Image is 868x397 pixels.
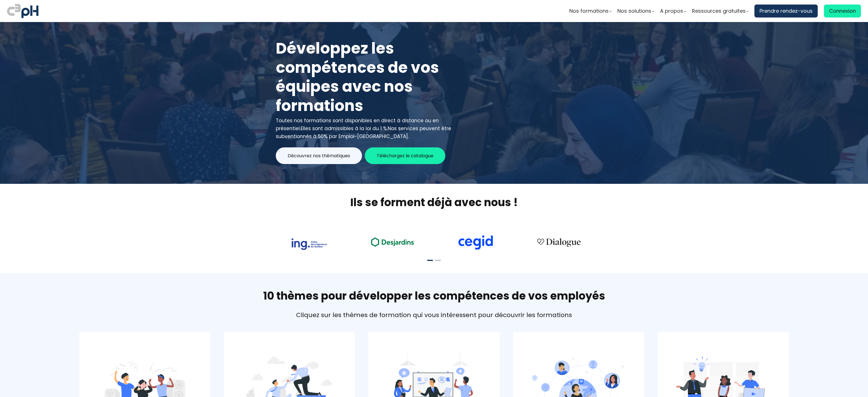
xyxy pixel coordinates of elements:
[301,125,388,132] span: Elles sont admissibles à la loi du 1 %.
[824,5,861,18] a: Connexion
[291,239,327,250] img: 73f878ca33ad2a469052bbe3fa4fd140.png
[829,7,856,15] span: Connexion
[660,7,683,15] span: A propos
[457,235,494,250] img: cdf238afa6e766054af0b3fe9d0794df.png
[276,117,452,140] div: Toutes nos formations sont disponibles en direct à distance ou en présentiel.
[276,39,452,115] h1: Développez les compétences de vos équipes avec nos formations
[759,7,813,15] span: Prendre rendez-vous
[533,235,584,250] img: 4cbfeea6ce3138713587aabb8dcf64fe.png
[269,195,599,210] h2: Ils se forment déjà avec nous !
[569,7,609,15] span: Nos formations
[288,152,350,159] span: Découvrez nos thématiques
[377,152,433,159] span: Téléchargez le catalogue
[7,310,861,320] div: Cliquez sur les thèmes de formation qui vous intéressent pour découvrir les formations
[367,234,418,250] img: ea49a208ccc4d6e7deb170dc1c457f3b.png
[7,289,861,303] h2: 10 thèmes pour développer les compétences de vos employés
[692,7,746,15] span: Ressources gratuites
[3,385,60,397] iframe: chat widget
[276,147,362,164] button: Découvrez nos thématiques
[754,5,818,18] a: Prendre rendez-vous
[617,7,651,15] span: Nos solutions
[7,3,38,19] img: logo C3PH
[365,147,445,164] button: Téléchargez le catalogue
